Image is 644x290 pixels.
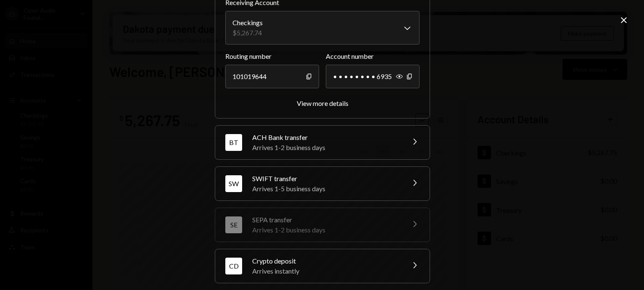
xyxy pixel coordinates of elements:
button: SWSWIFT transferArrives 1-5 business days [215,167,430,200]
div: Crypto deposit [252,256,399,266]
div: Arrives 1-2 business days [252,142,399,153]
div: BT [225,134,242,151]
div: ACH Bank transfer [252,132,399,142]
button: BTACH Bank transferArrives 1-2 business days [215,126,430,159]
div: 101019644 [225,65,319,88]
button: View more details [297,99,348,108]
div: • • • • • • • • 6935 [326,65,420,88]
div: SEPA transfer [252,215,399,225]
div: SE [225,216,242,233]
button: Receiving Account [225,11,420,45]
div: CD [225,258,242,274]
div: View more details [297,99,348,107]
div: Arrives instantly [252,266,399,276]
label: Routing number [225,51,319,61]
div: Arrives 1-2 business days [252,225,399,235]
button: CDCrypto depositArrives instantly [215,249,430,283]
div: SWIFT transfer [252,174,399,184]
div: Arrives 1-5 business days [252,184,399,194]
label: Account number [326,51,420,61]
div: SW [225,175,242,192]
button: SESEPA transferArrives 1-2 business days [215,208,430,242]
